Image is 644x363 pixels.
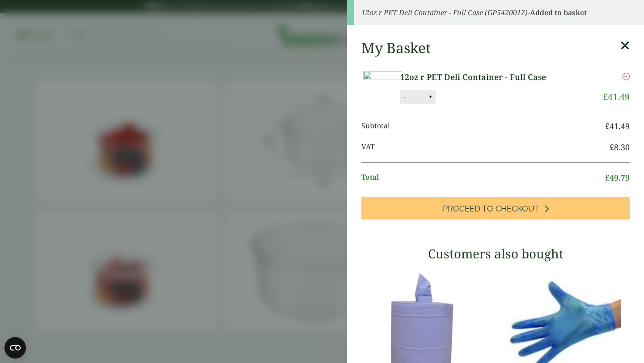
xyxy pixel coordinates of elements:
bdi: 49.79 [605,172,630,183]
button: - [401,93,408,101]
strong: Added to basket [530,8,587,17]
a: 12oz r PET Deli Container - Full Case [400,71,574,83]
span: £ [605,121,610,131]
a: Proceed to Checkout [361,197,630,219]
button: Open CMP widget [4,337,26,359]
span: £ [605,172,610,183]
em: 12oz r PET Deli Container - Full Case (GP5420012) [361,8,528,17]
bdi: 8.30 [610,142,630,152]
button: + [426,93,435,101]
span: VAT [361,141,610,153]
span: Total [361,172,605,184]
h2: My Basket [361,39,431,56]
bdi: 41.49 [603,91,630,103]
a: Remove this item [623,71,630,82]
bdi: 41.49 [605,121,630,131]
span: £ [610,142,614,152]
span: Subtotal [361,120,605,132]
h3: Customers also bought [361,246,630,262]
span: Proceed to Checkout [443,204,539,214]
span: £ [603,91,608,103]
